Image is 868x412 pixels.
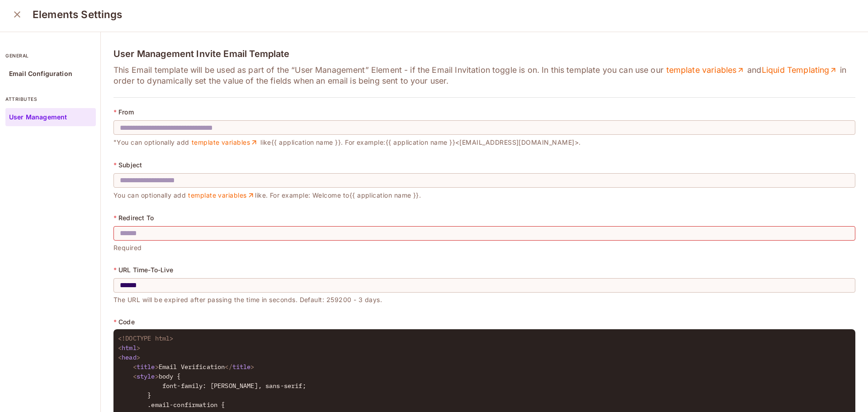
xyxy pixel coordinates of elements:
a: template variables [191,138,258,147]
p: User Management [9,114,67,121]
p: general [5,52,96,59]
h4: User Management Invite Email Template [113,48,855,59]
span: You can optionally add like. For example: Welcome to {{ application name }} . [113,191,421,199]
p: From [118,109,134,116]
p: Email Configuration [9,70,72,77]
a: template variables [666,65,745,76]
p: attributes [5,95,96,103]
p: Subject [118,161,142,169]
p: The URL will be expired after passing the time in seconds. Default: 259200 - 3 days. [113,293,855,303]
a: Liquid Templating [761,65,838,76]
p: Required [113,241,855,251]
p: This Email template will be used as part of the “User Management” Element - if the Email Invitati... [113,65,855,86]
h3: Elements Settings [33,8,123,21]
span: "You can optionally add like {{ application name }} . For example: {{ application name }} <[EMAIL... [113,138,581,146]
p: URL Time-To-Live [118,266,173,274]
button: close [8,5,26,24]
p: Redirect To [118,214,154,222]
p: Code [118,318,135,326]
a: template variables [188,191,255,199]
